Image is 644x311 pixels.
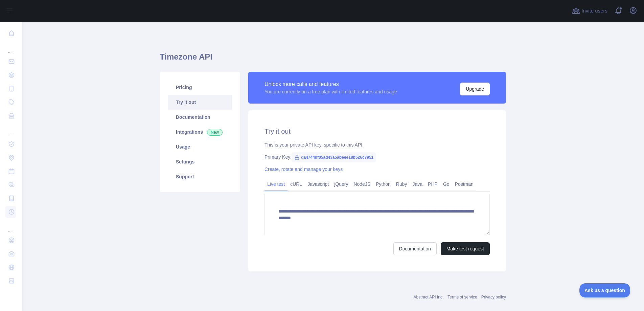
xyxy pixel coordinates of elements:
[5,123,16,137] div: ...
[351,179,373,190] a: NodeJS
[414,295,444,299] a: Abstract API Inc.
[481,295,506,299] a: Privacy policy
[287,179,305,190] a: cURL
[441,242,490,255] button: Make test request
[579,283,630,297] iframe: Toggle Customer Support
[207,129,223,136] span: New
[168,169,232,184] a: Support
[425,179,440,190] a: PHP
[264,154,490,160] div: Primary Key:
[264,127,490,136] h2: Try it out
[447,295,477,299] a: Terms of service
[393,179,410,190] a: Ruby
[264,80,397,88] div: Unlock more calls and features
[168,110,232,125] a: Documentation
[264,141,490,148] div: This is your private API key, specific to this API.
[264,179,287,190] a: Live test
[452,179,476,190] a: Postman
[331,179,351,190] a: jQuery
[393,242,437,255] a: Documentation
[5,41,16,54] div: ...
[410,179,425,190] a: Java
[5,219,16,233] div: ...
[460,83,490,95] button: Upgrade
[264,166,343,172] a: Create, rotate and manage your keys
[168,95,232,110] a: Try it out
[440,179,452,190] a: Go
[160,51,506,68] h1: Timezone API
[168,139,232,154] a: Usage
[292,152,376,162] span: da4744df05ad43a5abeee18b526c7951
[373,179,393,190] a: Python
[168,125,232,139] a: Integrations New
[581,7,607,15] span: Invite users
[168,80,232,95] a: Pricing
[168,154,232,169] a: Settings
[264,88,397,95] div: You are currently on a free plan with limited features and usage
[305,179,331,190] a: Javascript
[571,5,609,16] button: Invite users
